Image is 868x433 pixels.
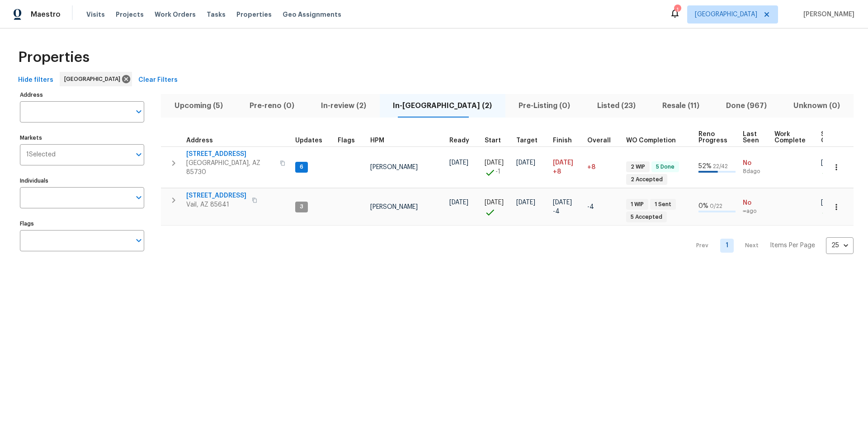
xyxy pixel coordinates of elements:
[627,163,649,171] span: 2 WIP
[20,92,144,98] label: Address
[654,99,707,112] span: Resale (11)
[138,75,178,86] span: Clear Filters
[553,199,572,206] span: [DATE]
[132,234,145,247] button: Open
[743,207,767,215] span: ∞ ago
[338,137,355,144] span: Flags
[516,160,535,166] span: [DATE]
[186,159,274,177] span: [GEOGRAPHIC_DATA], AZ 85730
[20,221,144,226] label: Flags
[587,137,611,144] span: Overall
[718,99,775,112] span: Done (967)
[481,146,513,188] td: Project started 1 days early
[186,191,246,200] span: [STREET_ADDRESS]
[553,167,561,176] span: +8
[713,164,728,169] span: 22 / 42
[14,72,57,89] button: Hide filters
[449,160,468,166] span: [DATE]
[516,137,538,144] span: Target
[821,160,840,166] span: [DATE]
[155,10,196,19] span: Work Orders
[485,137,501,144] span: Start
[296,163,307,171] span: 6
[743,159,767,168] span: No
[481,188,513,226] td: Project started on time
[516,137,546,144] div: Target renovation project end date
[674,5,680,14] div: 1
[132,191,145,204] button: Open
[516,199,535,206] span: [DATE]
[626,137,676,144] span: WO Completion
[589,99,643,112] span: Listed (23)
[449,137,477,144] div: Earliest renovation start date (first business day after COE or Checkout)
[31,10,61,19] span: Maestro
[313,99,374,112] span: In-review (2)
[587,137,619,144] div: Days past target finish date
[283,10,341,19] span: Geo Assignments
[132,105,145,118] button: Open
[710,203,722,209] span: 0 / 22
[495,167,500,176] span: -1
[698,131,727,144] span: Reno Progress
[821,199,840,206] span: [DATE]
[652,163,678,171] span: 5 Done
[186,150,274,159] span: [STREET_ADDRESS]
[186,200,246,209] span: Vail, AZ 85641
[821,131,852,144] span: Setup Complete
[135,72,181,89] button: Clear Filters
[688,231,854,260] nav: Pagination Navigation
[449,137,469,144] span: Ready
[485,199,504,206] span: [DATE]
[132,148,145,161] button: Open
[651,201,675,208] span: 1 Sent
[786,99,848,112] span: Unknown (0)
[743,168,767,175] span: 8d ago
[587,204,594,210] span: -4
[64,75,124,84] span: [GEOGRAPHIC_DATA]
[296,203,307,211] span: 3
[553,207,560,216] span: -4
[86,10,105,19] span: Visits
[770,241,815,250] p: Items Per Page
[587,164,595,170] span: +8
[826,234,854,257] div: 25
[553,137,580,144] div: Projected renovation finish date
[553,160,573,166] span: [DATE]
[511,99,578,112] span: Pre-Listing (0)
[485,160,504,166] span: [DATE]
[627,176,666,184] span: 2 Accepted
[743,198,767,207] span: No
[584,146,623,188] td: 8 day(s) past target finish date
[370,164,418,170] span: [PERSON_NAME]
[18,53,90,62] span: Properties
[241,99,302,112] span: Pre-reno (0)
[774,131,806,144] span: Work Complete
[549,188,584,226] td: Scheduled to finish 4 day(s) early
[385,99,500,112] span: In-[GEOGRAPHIC_DATA] (2)
[698,163,712,169] span: 52 %
[26,151,56,159] span: 1 Selected
[549,146,584,188] td: Scheduled to finish 8 day(s) late
[236,10,272,19] span: Properties
[698,203,708,209] span: 0 %
[20,135,144,141] label: Markets
[553,137,572,144] span: Finish
[584,188,623,226] td: 4 day(s) earlier than target finish date
[627,201,647,208] span: 1 WIP
[370,204,418,210] span: [PERSON_NAME]
[295,137,322,144] span: Updates
[695,10,757,19] span: [GEOGRAPHIC_DATA]
[20,178,144,184] label: Individuals
[743,131,759,144] span: Last Seen
[800,10,854,19] span: [PERSON_NAME]
[60,72,132,86] div: [GEOGRAPHIC_DATA]
[116,10,144,19] span: Projects
[720,239,734,253] a: Goto page 1
[627,213,666,221] span: 5 Accepted
[18,75,53,86] span: Hide filters
[449,199,468,206] span: [DATE]
[186,137,213,144] span: Address
[370,137,384,144] span: HPM
[207,11,226,18] span: Tasks
[166,99,231,112] span: Upcoming (5)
